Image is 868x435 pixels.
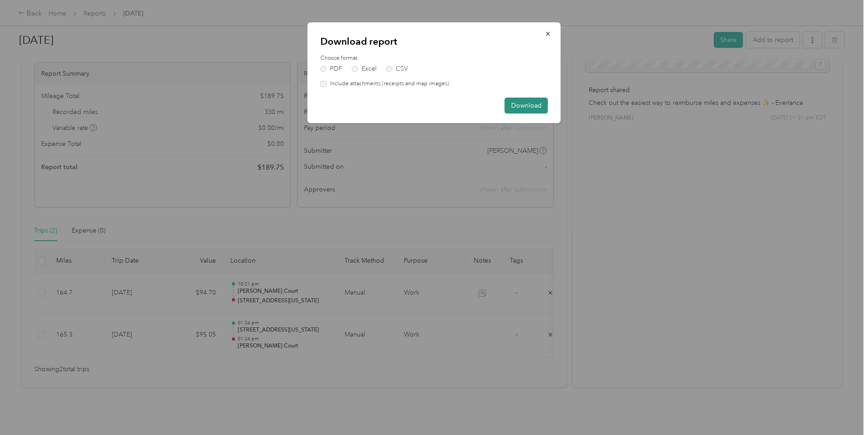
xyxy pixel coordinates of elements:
[386,66,408,72] label: CSV
[320,54,548,62] label: Choose format
[327,80,449,88] label: Include attachments (receipts and map images)
[352,66,376,72] label: Excel
[817,384,868,435] iframe: Everlance-gr Chat Button Frame
[320,35,548,48] p: Download report
[320,66,342,72] label: PDF
[505,98,548,114] button: Download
